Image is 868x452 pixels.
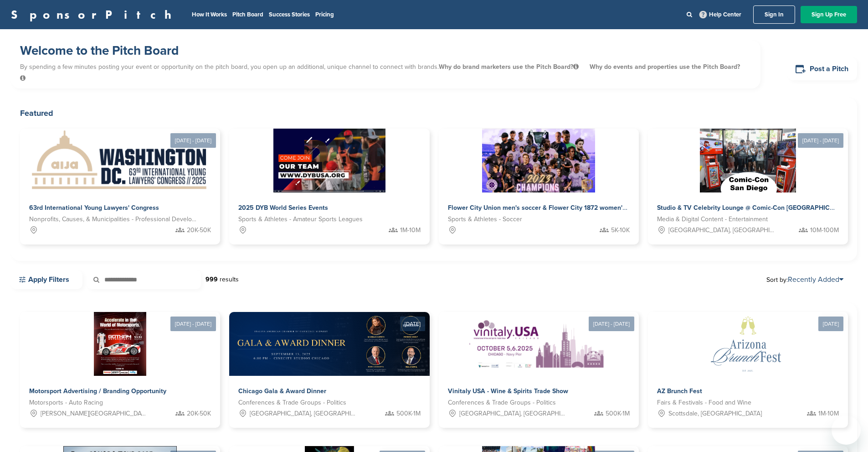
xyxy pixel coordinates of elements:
[192,11,227,18] a: How It Works
[187,409,211,419] span: 20K-50K
[698,9,743,20] a: Help Center
[170,317,216,331] div: [DATE] - [DATE]
[439,297,639,428] a: [DATE] - [DATE] Sponsorpitch & Vinitaly USA - Wine & Spirits Trade Show Conferences & Trade Group...
[94,312,146,376] img: Sponsorpitch &
[611,225,630,235] span: 5K-10K
[467,312,610,376] img: Sponsorpitch &
[269,11,310,18] a: Success Stories
[238,398,346,408] span: Conferences & Trade Groups - Politics
[482,129,596,192] img: Sponsorpitch &
[589,317,634,331] div: [DATE] - [DATE]
[448,398,556,408] span: Conferences & Trade Groups - Politics
[20,107,848,119] h2: Featured
[220,275,239,283] span: results
[753,5,795,24] a: Sign In
[810,225,839,235] span: 10M-100M
[448,387,568,395] span: Vinitaly USA - Wine & Spirits Trade Show
[250,409,357,419] span: [GEOGRAPHIC_DATA], [GEOGRAPHIC_DATA]
[459,409,566,419] span: [GEOGRAPHIC_DATA], [GEOGRAPHIC_DATA]
[20,59,751,86] p: By spending a few minutes posting your event or opportunity on the pitch board, you open up an ad...
[684,312,812,376] img: Sponsorpitch &
[170,133,216,148] div: [DATE] - [DATE]
[832,416,861,445] iframe: Button to launch messaging window
[606,409,630,419] span: 500K-1M
[205,275,218,283] strong: 999
[648,297,848,428] a: [DATE] Sponsorpitch & AZ Brunch Fest Fairs & Festivals - Food and Wine Scottsdale, [GEOGRAPHIC_DA...
[439,63,580,71] span: Why do brand marketers use the Pitch Board?
[657,398,751,408] span: Fairs & Festivals - Food and Wine
[439,129,639,244] a: Sponsorpitch & Flower City Union men's soccer & Flower City 1872 women's soccer Sports & Athletes...
[400,317,425,331] div: [DATE]
[29,204,159,212] span: 63rd International Young Lawyers' Congress
[315,11,334,18] a: Pricing
[448,214,522,224] span: Sports & Athletes - Soccer
[11,270,82,289] a: Apply Filters
[187,225,211,235] span: 20K-50K
[229,297,429,428] a: [DATE] Sponsorpitch & Chicago Gala & Award Dinner Conferences & Trade Groups - Politics [GEOGRAPH...
[788,58,857,80] a: Post a Pitch
[29,387,166,395] span: Motorsport Advertising / Branding Opportunity
[238,204,328,212] span: 2025 DYB World Series Events
[20,114,220,244] a: [DATE] - [DATE] Sponsorpitch & 63rd International Young Lawyers' Congress Nonprofits, Causes, & M...
[20,297,220,428] a: [DATE] - [DATE] Sponsorpitch & Motorsport Advertising / Branding Opportunity Motorsports - Auto R...
[648,114,848,244] a: [DATE] - [DATE] Sponsorpitch & Studio & TV Celebrity Lounge @ Comic-Con [GEOGRAPHIC_DATA]. Over 3...
[668,409,762,419] span: Scottsdale, [GEOGRAPHIC_DATA]
[229,312,448,376] img: Sponsorpitch &
[766,276,843,283] span: Sort by:
[29,214,197,224] span: Nonprofits, Causes, & Municipalities - Professional Development
[232,11,263,18] a: Pitch Board
[29,398,103,408] span: Motorsports - Auto Racing
[400,225,421,235] span: 1M-10M
[801,6,857,23] a: Sign Up Free
[818,409,839,419] span: 1M-10M
[11,9,177,21] a: SponsorPitch
[229,129,429,244] a: Sponsorpitch & 2025 DYB World Series Events Sports & Athletes - Amateur Sports Leagues 1M-10M
[20,42,751,59] h1: Welcome to the Pitch Board
[788,275,843,284] a: Recently Added
[30,129,211,192] img: Sponsorpitch &
[41,409,148,419] span: [PERSON_NAME][GEOGRAPHIC_DATA][PERSON_NAME], [GEOGRAPHIC_DATA], [GEOGRAPHIC_DATA], [GEOGRAPHIC_DA...
[396,409,421,419] span: 500K-1M
[657,214,768,224] span: Media & Digital Content - Entertainment
[798,133,843,148] div: [DATE] - [DATE]
[700,129,796,192] img: Sponsorpitch &
[668,225,776,235] span: [GEOGRAPHIC_DATA], [GEOGRAPHIC_DATA]
[238,387,326,395] span: Chicago Gala & Award Dinner
[818,317,843,331] div: [DATE]
[273,129,386,192] img: Sponsorpitch &
[238,214,363,224] span: Sports & Athletes - Amateur Sports Leagues
[448,204,647,212] span: Flower City Union men's soccer & Flower City 1872 women's soccer
[657,387,702,395] span: AZ Brunch Fest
